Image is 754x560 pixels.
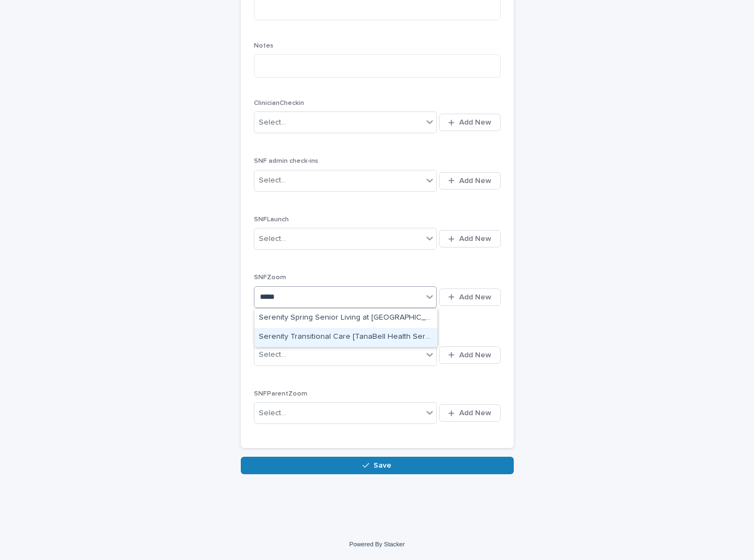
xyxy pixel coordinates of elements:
[254,100,304,107] span: ClinicianCheckin
[459,293,491,301] span: Add New
[459,409,491,417] span: Add New
[459,351,491,359] span: Add New
[349,541,405,547] a: Powered By Stacker
[254,328,437,347] div: Serenity Transitional Care [TanaBell Health Services ] - 14 Aug 2025
[254,216,289,223] span: SNFLaunch
[439,346,500,364] button: Add New
[254,158,318,164] span: SNF admin check-ins
[439,172,500,190] button: Add New
[259,408,286,419] div: Select...
[459,119,491,126] span: Add New
[241,457,514,474] button: Save
[259,117,286,128] div: Select...
[254,309,437,328] div: Serenity Spring Senior Living at Arlington [Continuum Healthcare] - 19 Feb 2024
[373,462,391,469] span: Save
[439,404,500,422] button: Add New
[259,233,286,245] div: Select...
[439,114,500,131] button: Add New
[439,288,500,306] button: Add New
[254,274,286,281] span: SNFZoom
[439,230,500,247] button: Add New
[259,349,286,361] div: Select...
[254,43,274,49] span: Notes
[254,391,307,397] span: SNFParentZoom
[459,177,491,185] span: Add New
[459,235,491,243] span: Add New
[259,175,286,186] div: Select...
